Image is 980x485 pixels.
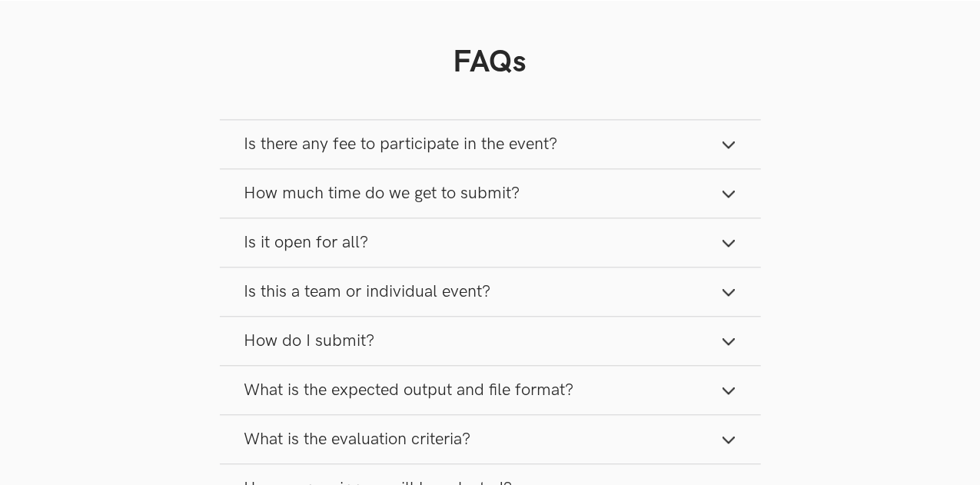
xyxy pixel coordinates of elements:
span: What is the evaluation criteria? [244,429,471,450]
button: Is there any fee to participate in the event? [220,120,761,168]
button: Is it open for all? [220,218,761,267]
span: How do I submit? [244,331,375,351]
button: What is the evaluation criteria? [220,415,761,463]
span: How much time do we get to submit? [244,183,520,204]
button: Is this a team or individual event? [220,267,761,316]
button: How do I submit? [220,317,761,365]
span: Is this a team or individual event? [244,281,491,302]
span: Is there any fee to participate in the event? [244,134,558,154]
button: What is the expected output and file format? [220,366,761,414]
h1: FAQs [220,44,761,81]
span: What is the expected output and file format? [244,380,574,400]
button: How much time do we get to submit? [220,169,761,218]
span: Is it open for all? [244,232,369,253]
